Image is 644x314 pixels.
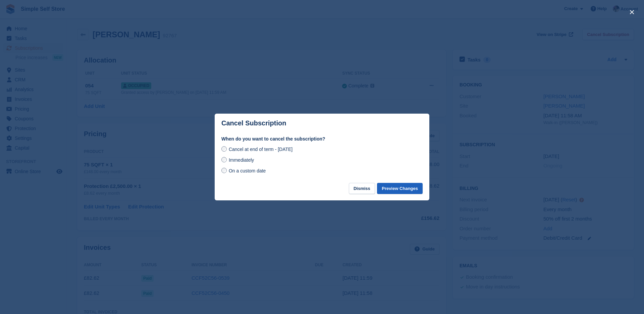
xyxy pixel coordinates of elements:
span: Cancel at end of term - [DATE] [229,147,292,152]
input: Cancel at end of term - [DATE] [221,146,227,152]
button: Dismiss [349,183,375,194]
input: Immediately [221,157,227,162]
p: Cancel Subscription [221,119,286,127]
button: close [627,7,637,17]
label: When do you want to cancel the subscription? [221,135,423,143]
span: Immediately [229,157,254,163]
input: On a custom date [221,168,227,173]
button: Preview Changes [377,183,423,194]
span: On a custom date [229,168,266,173]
